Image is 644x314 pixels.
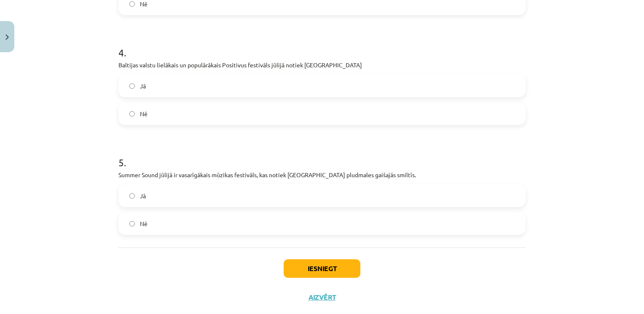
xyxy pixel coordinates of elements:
[129,1,135,7] input: Nē
[118,142,526,168] h1: 5 .
[140,82,146,90] span: Jā
[5,35,9,40] img: icon-close-lesson-0947bae3869378f0d4975bcd49f059093ad1ed9edebbc8119c70593378902aed.svg
[129,83,135,89] input: Jā
[129,221,135,226] input: Nē
[284,259,360,278] button: Iesniegt
[129,111,135,117] input: Nē
[140,109,148,118] span: Nē
[118,32,526,58] h1: 4 .
[118,61,526,69] p: Baltijas valstu lielākais un populārākais Positivus festivāls jūlijā notiek [GEOGRAPHIC_DATA]
[140,192,146,200] span: Jā
[118,170,526,179] p: Summer Sound jūlijā ir vasarīgākais mūzikas festivāls, kas notiek [GEOGRAPHIC_DATA] pludmales gai...
[129,193,135,199] input: Jā
[140,219,148,228] span: Nē
[306,293,338,301] button: Aizvērt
